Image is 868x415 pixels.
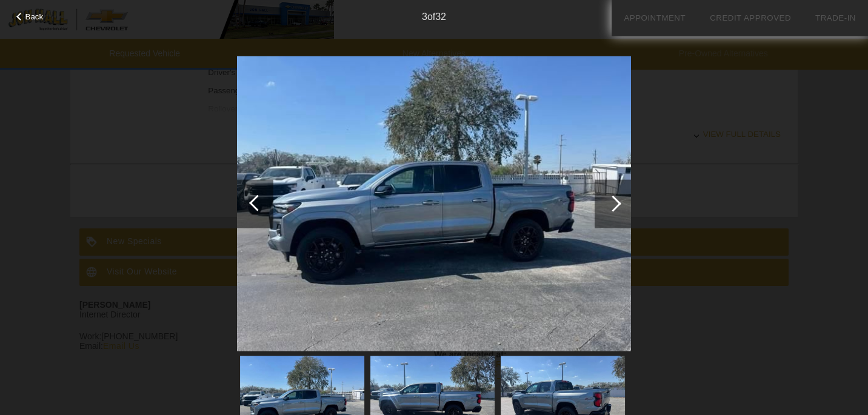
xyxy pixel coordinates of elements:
[624,13,686,22] a: Appointment
[435,12,446,22] span: 32
[815,13,856,22] a: Trade-In
[422,12,427,22] span: 3
[710,13,791,22] a: Credit Approved
[237,56,631,351] img: 3.jpg
[25,12,44,21] span: Back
